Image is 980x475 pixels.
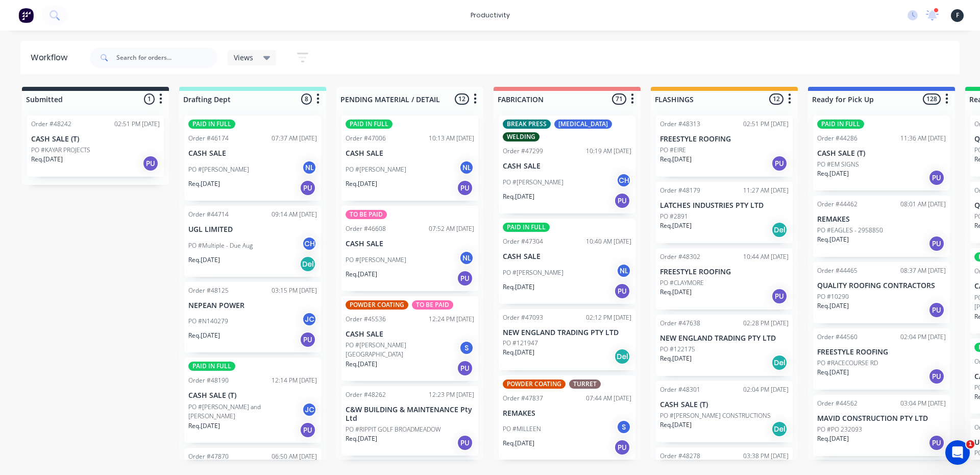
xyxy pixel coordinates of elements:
[346,390,386,399] div: Order #48262
[771,354,788,371] div: Del
[188,317,228,326] p: PO #N140279
[503,252,631,261] p: CASH SALE
[616,173,631,188] div: CH
[817,281,946,290] p: QUALITY ROOFING CONTRACTORS
[457,180,473,196] div: PU
[346,434,377,443] p: Req. [DATE]
[188,210,229,219] div: Order #44714
[31,155,63,164] p: Req. [DATE]
[817,414,946,423] p: MAVID CONSTRUCTION PTY LTD
[656,248,793,310] div: Order #4830210:44 AM [DATE]FREESTYLE ROOFINGPO #CLAYMOREReq.[DATE]PU
[341,115,478,201] div: PAID IN FULLOrder #4700610:13 AM [DATE]CASH SALEPO #[PERSON_NAME]NLReq.[DATE]PU
[928,302,945,318] div: PU
[503,237,543,246] div: Order #47304
[503,379,566,389] div: POWDER COATING
[817,368,849,377] p: Req. [DATE]
[188,376,229,385] div: Order #48190
[660,452,700,461] div: Order #48278
[142,155,159,172] div: PU
[188,331,220,340] p: Req. [DATE]
[813,115,950,191] div: PAID IN FULLOrder #4428611:36 AM [DATE]CASH SALE (T)PO #EM SIGNSReq.[DATE]PU
[188,402,302,421] p: PO #[PERSON_NAME] and [PERSON_NAME]
[817,160,859,169] p: PO #EM SIGNS
[817,169,849,178] p: Req. [DATE]
[503,147,543,156] div: Order #47299
[813,395,950,456] div: Order #4456203:04 PM [DATE]MAVID CONSTRUCTION PTY LTDPO #PO 232093Req.[DATE]PU
[188,241,253,250] p: PO #Multiple - Due Aug
[817,425,862,434] p: PO #PO 232093
[412,300,453,310] div: TO BE PAID
[771,421,788,437] div: Del
[966,440,974,448] span: 1
[743,319,789,328] div: 02:28 PM [DATE]
[503,282,534,292] p: Req. [DATE]
[817,399,857,408] div: Order #44562
[184,282,321,353] div: Order #4812503:15 PM [DATE]NEPEAN POWERPO #N140279JCReq.[DATE]PU
[429,224,474,233] div: 07:52 AM [DATE]
[503,328,631,337] p: NEW ENGLAND TRADING PTY LTD
[614,193,630,209] div: PU
[272,286,317,295] div: 03:15 PM [DATE]
[660,334,789,343] p: NEW ENGLAND TRADING PTY LTD
[459,340,474,355] div: S
[660,288,692,297] p: Req. [DATE]
[503,178,563,187] p: PO #[PERSON_NAME]
[503,348,534,357] p: Req. [DATE]
[660,252,700,262] div: Order #48302
[184,115,321,201] div: PAID IN FULLOrder #4617407:37 AM [DATE]CASH SALEPO #[PERSON_NAME]NLReq.[DATE]PU
[771,222,788,238] div: Del
[503,339,538,348] p: PO #121947
[503,120,551,129] div: BREAK PRESS
[188,362,235,371] div: PAID IN FULL
[184,206,321,277] div: Order #4471409:14 AM [DATE]UGL LIMITEDPO #Multiple - Due AugCHReq.[DATE]Del
[429,390,474,399] div: 12:23 PM [DATE]
[614,348,630,365] div: Del
[188,165,249,174] p: PO #[PERSON_NAME]
[660,411,771,420] p: PO #[PERSON_NAME] CONSTRUCTIONS
[771,155,788,172] div: PU
[586,237,631,246] div: 10:40 AM [DATE]
[346,134,386,143] div: Order #47006
[188,452,229,461] div: Order #47870
[346,406,474,423] p: C&W BUILDING & MAINTENANCE Pty Ltd
[660,385,700,394] div: Order #48301
[928,235,945,252] div: PU
[660,201,789,210] p: LATCHES INDUSTRIES PTY LTD
[660,135,789,144] p: FREESTYLE ROOFING
[554,120,612,129] div: [MEDICAL_DATA]
[817,359,878,368] p: PO #RACECOURSE RD
[188,120,235,129] div: PAID IN FULL
[31,52,72,64] div: Workflow
[817,149,946,158] p: CASH SALE (T)
[31,146,90,155] p: PO #KAYAR PROJECTS
[817,134,857,143] div: Order #44286
[302,160,317,175] div: NL
[660,120,700,129] div: Order #48313
[188,286,229,295] div: Order #48125
[900,332,946,342] div: 02:04 PM [DATE]
[614,439,630,456] div: PU
[660,278,704,288] p: PO #CLAYMORE
[272,452,317,461] div: 06:50 AM [DATE]
[188,134,229,143] div: Order #46174
[817,266,857,275] div: Order #44465
[499,375,635,461] div: POWDER COATINGTURRETOrder #4783707:44 AM [DATE]REMAKESPO #MILLEENSReq.[DATE]PU
[503,132,540,141] div: WELDING
[346,270,377,279] p: Req. [DATE]
[346,360,377,369] p: Req. [DATE]
[586,313,631,322] div: 02:12 PM [DATE]
[900,399,946,408] div: 03:04 PM [DATE]
[188,255,220,265] p: Req. [DATE]
[656,315,793,376] div: Order #4763802:28 PM [DATE]NEW ENGLAND TRADING PTY LTDPO #122175Req.[DATE]Del
[900,266,946,275] div: 08:37 AM [DATE]
[300,422,316,438] div: PU
[503,223,550,232] div: PAID IN FULL
[656,381,793,442] div: Order #4830102:04 PM [DATE]CASH SALE (T)PO #[PERSON_NAME] CONSTRUCTIONSReq.[DATE]Del
[817,332,857,342] div: Order #44560
[346,341,459,359] p: PO #[PERSON_NAME][GEOGRAPHIC_DATA]
[586,394,631,403] div: 07:44 AM [DATE]
[614,283,630,299] div: PU
[743,120,789,129] div: 02:51 PM [DATE]
[457,360,473,376] div: PU
[900,134,946,143] div: 11:36 AM [DATE]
